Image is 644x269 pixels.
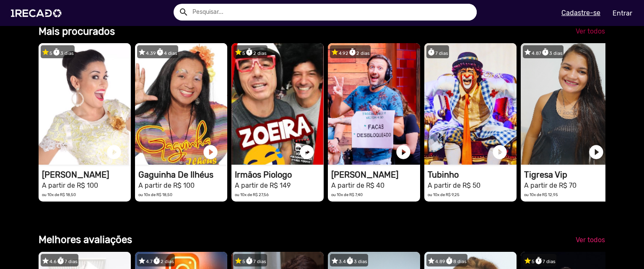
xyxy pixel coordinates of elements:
b: Melhores avaliações [39,234,132,246]
small: ou 10x de R$ 7,40 [331,192,363,197]
small: ou 10x de R$ 9,25 [428,192,460,197]
video: 1RECADO vídeos dedicados para fãs e empresas [135,43,227,165]
small: ou 10x de R$ 27,56 [235,192,269,197]
small: A partir de R$ 100 [138,181,195,189]
video: 1RECADO vídeos dedicados para fãs e empresas [231,43,324,165]
small: A partir de R$ 50 [428,181,480,189]
span: Ver todos [576,236,605,244]
a: play_circle_filled [202,144,219,160]
span: Ver todos [576,27,605,35]
small: A partir de R$ 70 [524,181,576,189]
a: play_circle_filled [299,144,315,160]
a: play_circle_filled [106,144,122,160]
a: play_circle_filled [491,144,508,160]
button: Example home icon [176,4,190,19]
small: ou 10x de R$ 12,95 [524,192,558,197]
u: Cadastre-se [561,9,600,17]
h1: Gaguinha De Ilhéus [138,170,227,180]
a: Entrar [607,6,638,21]
video: 1RECADO vídeos dedicados para fãs e empresas [328,43,420,165]
video: 1RECADO vídeos dedicados para fãs e empresas [424,43,517,165]
a: play_circle_filled [395,144,412,160]
video: 1RECADO vídeos dedicados para fãs e empresas [39,43,131,165]
mat-icon: Example home icon [179,7,189,17]
b: Mais procurados [39,26,115,37]
small: A partir de R$ 149 [235,181,291,189]
video: 1RECADO vídeos dedicados para fãs e empresas [521,43,613,165]
small: ou 10x de R$ 18,50 [138,192,172,197]
h1: [PERSON_NAME] [42,170,131,180]
h1: [PERSON_NAME] [331,170,420,180]
small: A partir de R$ 40 [331,181,384,189]
a: play_circle_filled [588,144,605,160]
small: ou 10x de R$ 18,50 [42,192,76,197]
input: Pesquisar... [186,4,477,21]
h1: Irmãos Piologo [235,170,324,180]
small: A partir de R$ 100 [42,181,98,189]
h1: Tubinho [428,170,517,180]
h1: Tigresa Vip [524,170,613,180]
